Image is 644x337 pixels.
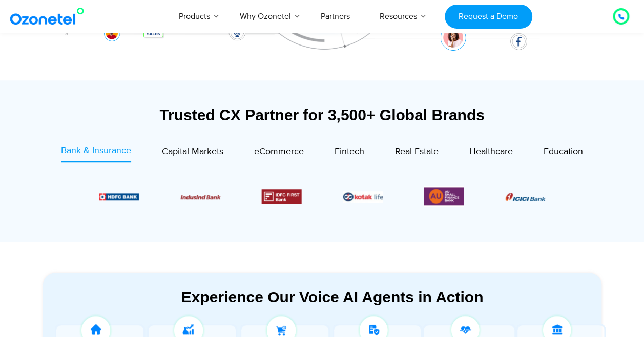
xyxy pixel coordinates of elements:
span: Fintech [335,146,364,158]
div: 2 / 6 [99,190,139,203]
div: Image Carousel [99,186,545,207]
a: Capital Markets [162,144,223,162]
img: Picture9.png [99,193,139,200]
div: 1 / 6 [505,190,545,203]
div: Experience Our Voice AI Agents in Action [53,288,612,306]
a: Education [544,144,583,162]
img: Picture12.png [262,189,302,204]
a: eCommerce [254,144,304,162]
div: 5 / 6 [343,190,383,203]
span: Bank & Insurance [61,145,131,156]
img: Picture8.png [505,193,545,201]
img: Picture10.png [180,194,220,199]
span: Healthcare [469,146,513,158]
div: 6 / 6 [424,186,464,207]
span: eCommerce [254,146,304,158]
span: Capital Markets [162,146,223,158]
span: Real Estate [395,146,439,158]
a: Real Estate [395,144,439,162]
a: Bank & Insurance [61,144,131,162]
a: Healthcare [469,144,513,162]
div: 3 / 6 [180,190,220,203]
img: Picture13.png [424,186,464,207]
span: Education [544,146,583,158]
div: Trusted CX Partner for 3,500+ Global Brands [43,106,601,124]
a: Fintech [335,144,364,162]
div: 4 / 6 [262,189,302,204]
img: Picture26.jpg [343,191,383,203]
a: Request a Demo [445,5,532,29]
